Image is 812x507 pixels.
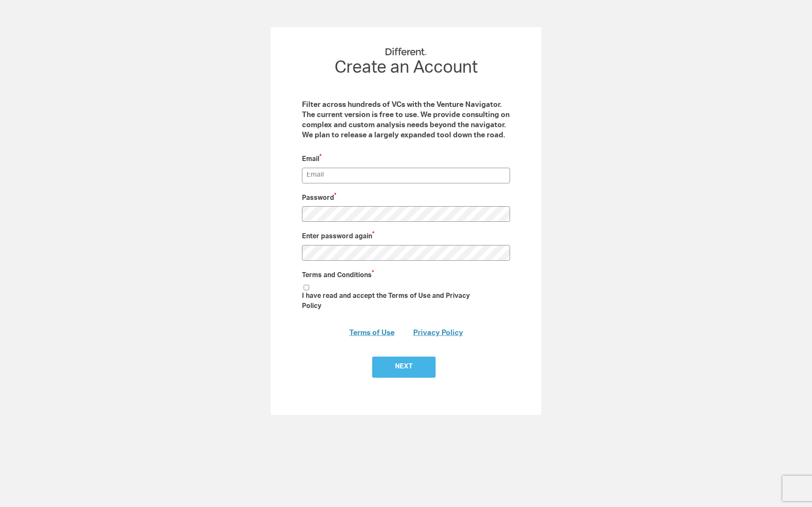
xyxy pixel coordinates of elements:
a: Terms of Use [349,330,395,337]
span: I have read and accept the Terms of Use and Privacy Policy [302,293,470,310]
img: Different Funds [385,47,427,56]
label: Enter password again [302,229,408,242]
input: Next [372,357,436,378]
p: Filter across hundreds of VCs with the Venture Navigator. The current version is free to use. We ... [302,100,510,141]
legend: Create an Account [302,64,510,74]
label: Email [302,152,408,165]
a: Privacy Policy [413,330,463,337]
input: Email [302,168,510,183]
label: Terms and Conditions [302,268,408,281]
label: Password [302,191,408,204]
